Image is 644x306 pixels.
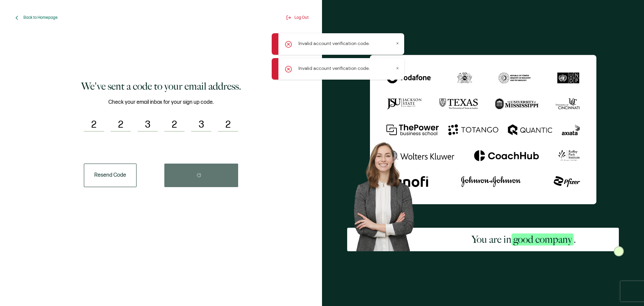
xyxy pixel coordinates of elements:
span: good company [512,233,574,246]
p: Invalid account verification code. [299,65,370,72]
span: Check your email inbox for your sign up code. [108,98,214,106]
span: Back to Homepage [23,15,58,20]
h2: You are in . [472,233,576,246]
p: Invalid account verification code. [299,40,370,47]
h1: We've sent a code to your email address. [81,80,241,93]
button: Resend Code [84,164,137,187]
img: Sertifier We've sent a code to your email address. [370,55,596,204]
img: Sertifier Signup [614,246,624,256]
img: Sertifier Signup - You are in <span class="strong-h">good company</span>. Hero [347,137,429,251]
